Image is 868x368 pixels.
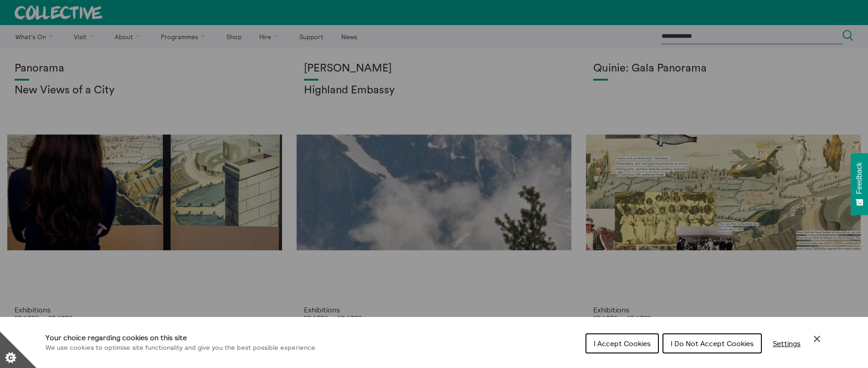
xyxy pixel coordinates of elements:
p: We use cookies to optimise site functionality and give you the best possible experience. [46,343,317,353]
button: I Accept Cookies [586,333,659,353]
span: Settings [773,339,801,348]
button: Close Cookie Control [812,333,822,344]
span: I Do Not Accept Cookies [671,339,754,348]
button: I Do Not Accept Cookies [663,333,762,353]
button: Settings [765,334,808,353]
h1: Your choice regarding cookies on this site [46,332,317,343]
span: I Accept Cookies [594,339,651,348]
span: Feedback [855,162,863,194]
button: Feedback - Show survey [851,153,868,215]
